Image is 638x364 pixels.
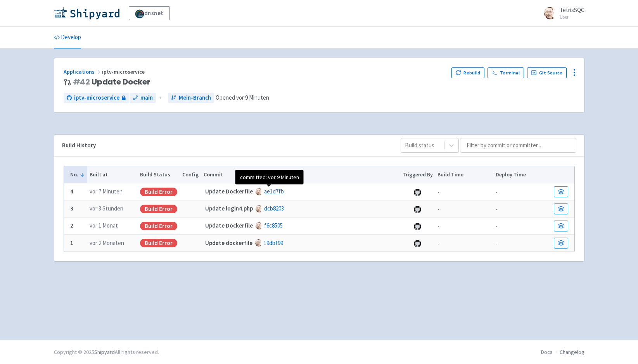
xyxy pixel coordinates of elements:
th: Build Time [435,166,493,183]
strong: Update Dockerfile [205,188,253,195]
a: TetrisSQC User [539,7,584,19]
span: Update Docker [73,78,150,86]
div: - [496,186,549,197]
span: TetrisSQC [560,6,584,14]
a: Build Details [554,204,568,214]
div: - [496,204,549,214]
a: ae1d7fb [264,188,284,195]
button: No. [70,171,85,179]
th: Triggered By [400,166,435,183]
div: - [437,186,491,197]
b: 1 [70,239,73,247]
a: Applications [64,68,102,75]
th: Commit [201,166,400,183]
span: Mein-Branch [179,93,211,102]
a: Build Details [554,221,568,231]
time: vor 3 Stunden [90,205,123,212]
span: main [140,93,153,102]
b: 4 [70,188,73,195]
strong: Update login4.php [205,205,253,212]
a: Shipyard [94,348,115,355]
th: Built at [87,166,138,183]
div: Build Error [140,222,177,230]
span: iptv-microservice [102,68,146,75]
a: Build Details [554,238,568,248]
strong: Update dockerfile [205,239,252,247]
div: - [437,204,491,214]
time: vor 7 Minuten [90,188,123,195]
strong: Update Dockerfile [205,222,253,229]
a: f6c8505 [264,222,283,229]
a: 19dbf99 [264,239,283,247]
div: - [437,238,491,248]
b: 3 [70,205,73,212]
small: User [560,14,584,19]
div: - [496,238,549,248]
th: Deploy Time [493,166,552,183]
b: 2 [70,222,73,229]
button: Rebuild [451,67,485,78]
span: Opened [216,94,269,101]
a: main [130,93,156,103]
a: #42 [73,76,90,87]
div: - [437,221,491,231]
th: Build Status [138,166,180,183]
input: Filter by commit or committer... [460,138,576,153]
a: dnsnet [129,6,170,20]
div: - [496,221,549,231]
div: Build Error [140,205,177,213]
img: Shipyard logo [54,7,119,19]
a: Mein-Branch [168,93,214,103]
div: Build History [62,141,388,150]
a: Docs [541,348,553,355]
div: Build Error [140,239,177,247]
a: dcb8203 [264,205,284,212]
span: iptv-microservice [74,93,119,102]
a: Changelog [560,348,584,355]
div: Build Error [140,188,177,196]
a: Develop [54,27,81,48]
span: ← [159,93,165,102]
time: vor 2 Monaten [90,239,124,247]
time: vor 1 Monat [90,222,118,229]
th: Config [180,166,201,183]
time: vor 9 Minuten [236,94,269,101]
a: iptv-microservice [64,93,129,103]
a: Git Source [527,67,567,78]
a: Build Details [554,186,568,197]
div: Copyright © 2025 All rights reserved. [54,348,159,356]
a: Terminal [488,67,524,78]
